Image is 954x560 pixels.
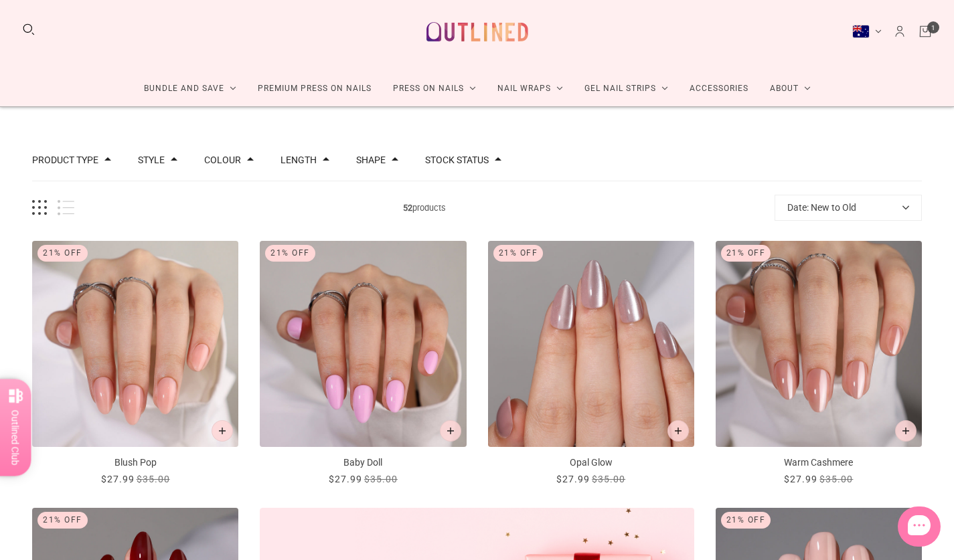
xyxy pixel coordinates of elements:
[895,420,917,442] button: Add to cart
[260,456,466,470] p: Baby Doll
[32,200,47,215] button: Grid view
[212,420,233,442] button: Add to cart
[133,71,247,106] a: Bundle and Save
[918,24,933,39] a: Cart
[487,71,574,106] a: Nail Wraps
[425,155,489,165] button: Filter by Stock status
[493,245,544,262] div: 21% Off
[892,24,907,39] a: Account
[204,155,241,165] button: Filter by Colour
[403,203,412,213] b: 52
[721,512,771,529] div: 21% Off
[247,71,382,106] a: Premium Press On Nails
[716,456,922,470] p: Warm Cashmere
[574,71,679,106] a: Gel Nail Strips
[58,200,74,215] button: List view
[819,474,853,484] span: $35.00
[32,155,98,165] button: Filter by Product type
[488,241,694,486] a: Opal Glow
[667,420,689,442] button: Add to cart
[592,474,625,484] span: $35.00
[37,245,88,262] div: 21% Off
[32,456,238,470] p: Blush Pop
[32,241,238,486] a: Blush Pop
[852,25,882,38] button: Australia
[329,474,362,484] span: $27.99
[265,245,315,262] div: 21% Off
[382,71,487,106] a: Press On Nails
[440,420,461,442] button: Add to cart
[716,241,922,486] a: Warm Cashmere
[418,3,536,60] a: Outlined
[721,245,771,262] div: 21% Off
[775,195,922,221] button: Date: New to Old
[137,474,170,484] span: $35.00
[784,474,817,484] span: $27.99
[138,155,165,165] button: Filter by Style
[281,155,317,165] button: Filter by Length
[556,474,590,484] span: $27.99
[356,155,386,165] button: Filter by Shape
[488,456,694,470] p: Opal Glow
[759,71,821,106] a: About
[364,474,398,484] span: $35.00
[74,201,775,215] span: products
[679,71,759,106] a: Accessories
[260,241,466,486] a: Baby Doll
[21,22,36,37] button: Search
[101,474,135,484] span: $27.99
